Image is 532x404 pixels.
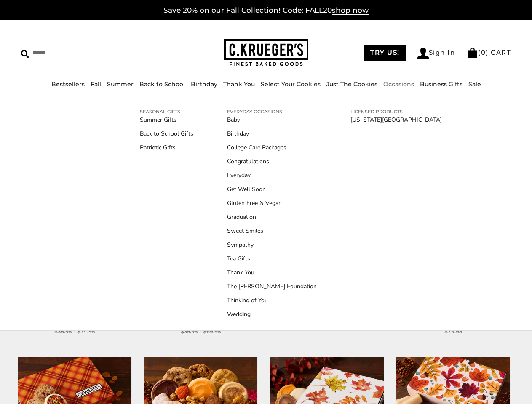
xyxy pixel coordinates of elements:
a: Bestsellers [51,80,85,88]
a: Tea Gifts [227,254,317,263]
input: Search [21,46,133,59]
span: 0 [481,48,486,56]
span: $35.95 - $69.95 [181,327,221,336]
a: Sale [468,80,481,88]
a: Gluten Free & Vegan [227,199,317,207]
a: Wedding [227,310,317,319]
a: Summer [107,80,134,88]
a: Patriotic Gifts [140,143,193,152]
a: The [PERSON_NAME] Foundation [227,282,317,291]
a: EVERYDAY OCCASIONS [227,108,317,115]
img: Search [21,50,29,58]
a: Sympathy [227,240,317,249]
a: Save 20% on our Fall Collection! Code: FALL20shop now [163,6,369,15]
a: Thank You [223,80,255,88]
a: Graduation [227,213,317,221]
a: Summer Gifts [140,115,193,124]
a: SEASONAL GIFTS [140,108,193,115]
a: College Care Packages [227,143,317,152]
a: Congratulations [227,157,317,166]
a: Back to School Gifts [140,129,193,138]
a: (0) CART [467,48,511,56]
span: shop now [332,6,369,15]
span: $38.95 - $74.95 [54,327,95,336]
img: Account [417,48,429,59]
a: Everyday [227,171,317,180]
a: [US_STATE][GEOGRAPHIC_DATA] [350,115,442,124]
a: Birthday [227,129,317,138]
a: Occasions [383,80,414,88]
span: $79.95 [444,327,462,336]
a: Fall [91,80,101,88]
a: LICENSED PRODUCTS [350,108,442,115]
a: Business Gifts [420,80,462,88]
a: Select Your Cookies [261,80,321,88]
a: Thank You [227,268,317,277]
a: Birthday [191,80,217,88]
img: C.KRUEGER'S [224,39,308,66]
a: TRY US! [364,45,406,61]
a: Sign In [417,48,455,59]
a: Get Well Soon [227,185,317,194]
a: Baby [227,115,317,124]
img: Bag [467,48,478,58]
a: Sweet Smiles [227,226,317,235]
a: Just The Cookies [326,80,377,88]
a: Back to School [139,80,185,88]
a: Thinking of You [227,296,317,305]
